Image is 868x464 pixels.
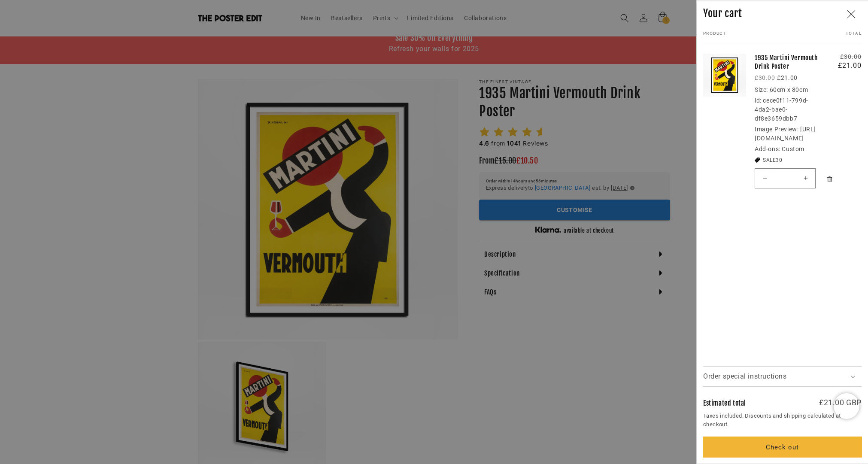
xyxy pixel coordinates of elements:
small: Taxes included. Discounts and shipping calculated at checkout. [703,412,862,428]
dt: Size: [755,86,768,93]
s: £30.00 [755,74,775,81]
dd: 60cm x 80cm [770,86,808,93]
button: Remove 1935 Martini Vermouth Drink Poster [822,170,837,188]
th: Total [783,31,862,44]
button: Close [847,5,866,24]
li: SALE30 [755,156,823,164]
dt: id: [755,97,762,104]
dd: Custom [782,146,804,152]
dt: Add-ons: [755,146,780,152]
p: £21.00 GBP [819,399,862,406]
h2: Your cart [703,7,742,20]
iframe: Chatra live chat [834,393,859,419]
button: Check out [703,437,862,457]
ul: Discount [755,156,823,164]
dd: cece0f11-799d-4da2-bae0-df8e3659dbb7 [755,97,808,122]
th: Product [703,31,783,44]
dd: [URL][DOMAIN_NAME] [755,126,816,142]
dt: Image Preview: [755,126,798,133]
strong: £21.00 [777,74,798,81]
summary: Order special instructions [703,367,862,386]
input: Quantity for 1935 Martini Vermouth Drink Poster [774,168,796,188]
a: 1935 Martini Vermouth Drink Poster [755,54,823,70]
h2: Estimated total [703,400,746,406]
span: Order special instructions [703,373,787,380]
